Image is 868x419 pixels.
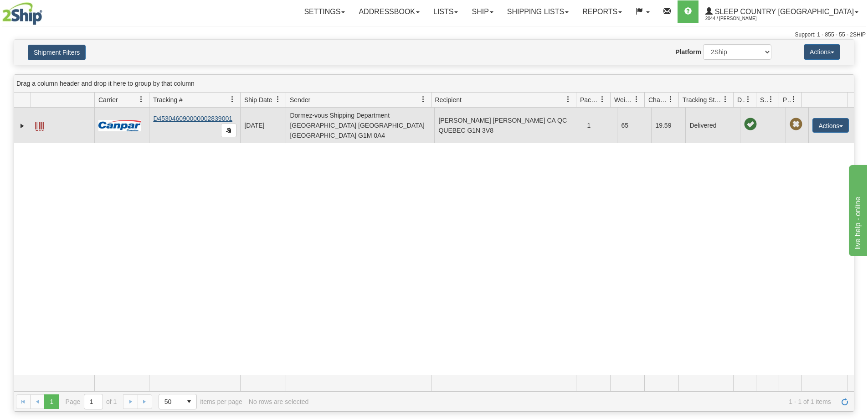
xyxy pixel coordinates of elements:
div: grid grouping header [14,75,854,93]
span: 1 - 1 of 1 items [315,398,831,405]
span: Pickup Status [783,95,791,104]
a: Recipient filter column settings [560,92,576,107]
label: Platform [675,47,701,57]
div: live help - online [7,5,84,16]
td: 19.59 [651,108,685,143]
iframe: chat widget [847,163,867,256]
td: [PERSON_NAME] [PERSON_NAME] CA QC QUEBEC G1N 3V8 [434,108,583,143]
span: Delivery Status [737,95,745,104]
a: Charge filter column settings [663,92,678,107]
span: Shipment Issues [760,95,768,104]
input: Page 1 [84,394,103,409]
td: Delivered [685,108,740,143]
span: Tracking Status [683,95,722,104]
a: Addressbook [352,0,426,23]
span: On time [744,118,757,131]
a: Tracking Status filter column settings [718,92,733,107]
span: Recipient [435,95,462,104]
span: Tracking # [153,95,183,104]
button: Copy to clipboard [221,124,236,137]
a: Settings [297,0,352,23]
button: Actions [812,118,849,133]
a: Delivery Status filter column settings [740,92,756,107]
span: Carrier [98,95,118,104]
span: Page 1 [44,394,59,409]
span: Pickup Not Assigned [790,118,802,131]
button: Shipment Filters [28,45,86,60]
a: Label [35,118,44,132]
a: Reports [575,0,629,23]
a: Shipment Issues filter column settings [763,92,779,107]
td: [DATE] [240,108,286,143]
td: Dormez-vous Shipping Department [GEOGRAPHIC_DATA] [GEOGRAPHIC_DATA] [GEOGRAPHIC_DATA] G1M 0A4 [286,108,434,143]
span: items per page [159,394,242,409]
img: logo2044.jpg [2,2,42,25]
td: 1 [583,108,617,143]
a: Sender filter column settings [416,92,431,107]
span: 50 [164,397,176,406]
span: Ship Date [244,95,272,104]
td: 65 [617,108,651,143]
a: Carrier filter column settings [134,92,149,107]
span: Weight [614,95,633,104]
a: Refresh [837,394,852,409]
span: Page sizes drop down [159,394,197,409]
a: Tracking # filter column settings [225,92,240,107]
span: Page of 1 [66,394,117,409]
span: Packages [580,95,599,104]
div: No rows are selected [249,398,309,405]
a: Ship [465,0,500,23]
a: Ship Date filter column settings [270,92,286,107]
a: Packages filter column settings [595,92,610,107]
button: Actions [804,44,840,60]
a: Weight filter column settings [629,92,644,107]
a: Shipping lists [500,0,575,23]
a: Sleep Country [GEOGRAPHIC_DATA] 2044 / [PERSON_NAME] [699,0,865,23]
div: Support: 1 - 855 - 55 - 2SHIP [2,31,866,39]
span: Charge [648,95,668,104]
span: 2044 / [PERSON_NAME] [705,14,774,23]
a: Lists [426,0,465,23]
span: Sleep Country [GEOGRAPHIC_DATA] [713,8,854,16]
span: Sender [290,95,310,104]
a: D453046090000002839001 [153,115,232,122]
img: 14 - Canpar [98,120,141,131]
span: select [182,394,196,409]
a: Expand [18,121,27,130]
a: Pickup Status filter column settings [786,92,801,107]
